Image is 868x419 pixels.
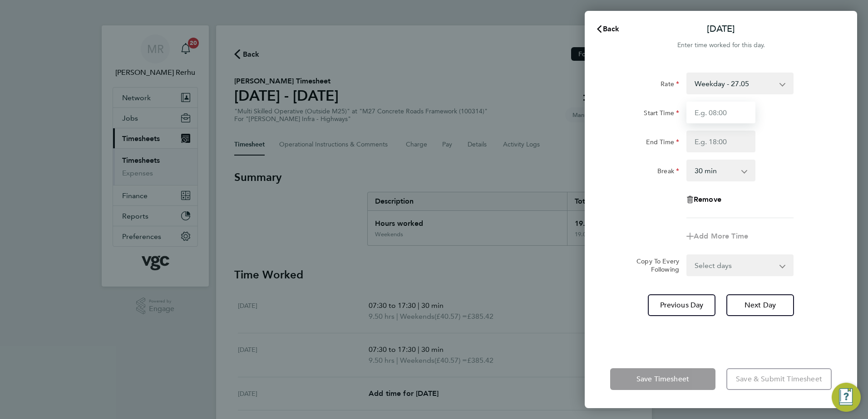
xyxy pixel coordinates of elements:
[644,109,679,120] label: Start Time
[646,138,679,149] label: End Time
[648,294,715,316] button: Previous Day
[657,167,679,178] label: Break
[603,24,620,33] span: Back
[707,23,735,35] p: [DATE]
[745,301,776,310] span: Next Day
[660,301,704,310] span: Previous Day
[686,102,755,123] input: E.g. 08:00
[587,20,629,38] button: Back
[694,195,721,204] span: Remove
[686,131,755,152] input: E.g. 18:00
[629,257,679,273] label: Copy To Every Following
[726,294,794,316] button: Next Day
[832,383,861,412] button: Engage Resource Center
[661,80,679,91] label: Rate
[585,40,857,51] div: Enter time worked for this day.
[686,196,721,203] button: Remove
